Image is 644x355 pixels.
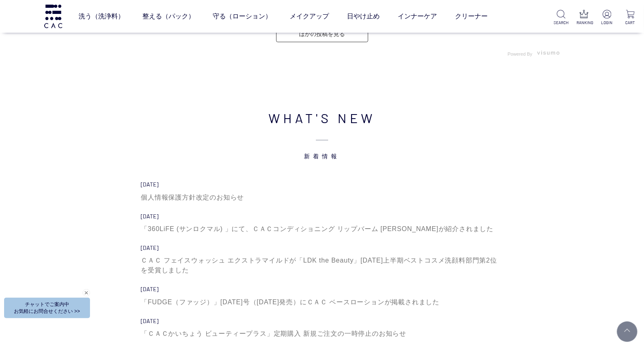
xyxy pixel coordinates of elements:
div: 「FUDGE（ファッジ）」[DATE]号（[DATE]発売）にＣＡＣ ベースローションが掲載されました [141,297,503,307]
div: [DATE] [141,244,503,252]
div: 「360LiFE (サンロクマル) 」にて、ＣＡＣコンディショニング リップバーム [PERSON_NAME]が紹介されました [141,224,503,234]
a: 守る（ローション） [213,5,272,28]
div: ＣＡＣ フェイスウォッシュ エクストラマイルドが「LDK the Beauty」[DATE]上半期ベストコスメ洗顔料部門第2位を受賞しました [141,256,503,275]
a: クリーナー [455,5,488,28]
a: メイクアップ [290,5,329,28]
a: CART [623,10,637,26]
div: [DATE] [141,317,503,325]
span: Powered By [508,52,532,56]
h2: WHAT'S NEW [81,108,564,160]
div: [DATE] [141,213,503,220]
a: インナーケア [398,5,437,28]
a: LOGIN [600,10,615,26]
a: [DATE] ＣＡＣ フェイスウォッシュ エクストラマイルドが「LDK the Beauty」[DATE]上半期ベストコスメ洗顔料部門第2位を受賞しました [141,244,503,275]
img: visumo [537,50,560,55]
span: 新着情報 [81,128,564,160]
a: SEARCH [554,10,568,26]
a: 日やけ止め [347,5,380,28]
a: RANKING [577,10,592,26]
a: [DATE] 「360LiFE (サンロクマル) 」にて、ＣＡＣコンディショニング リップバーム [PERSON_NAME]が紹介されました [141,213,503,234]
a: [DATE] 個人情報保護方針改定のお知らせ [141,181,503,202]
a: [DATE] 「FUDGE（ファッジ）」[DATE]号（[DATE]発売）にＣＡＣ ベースローションが掲載されました [141,285,503,307]
div: 個人情報保護方針改定のお知らせ [141,193,503,202]
a: 洗う（洗浄料） [79,5,124,28]
div: [DATE] [141,285,503,293]
p: SEARCH [554,20,568,26]
a: 整える（パック） [142,5,195,28]
p: CART [623,20,637,26]
a: [DATE] 「ＣＡＣかいちょう ビューティープラス」定期購入 新規ご注文の一時停止のお知らせ [141,317,503,339]
div: 「ＣＡＣかいちょう ビューティープラス」定期購入 新規ご注文の一時停止のお知らせ [141,329,503,339]
img: logo [43,4,63,28]
p: RANKING [577,20,592,26]
div: [DATE] [141,181,503,189]
p: LOGIN [600,20,615,26]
